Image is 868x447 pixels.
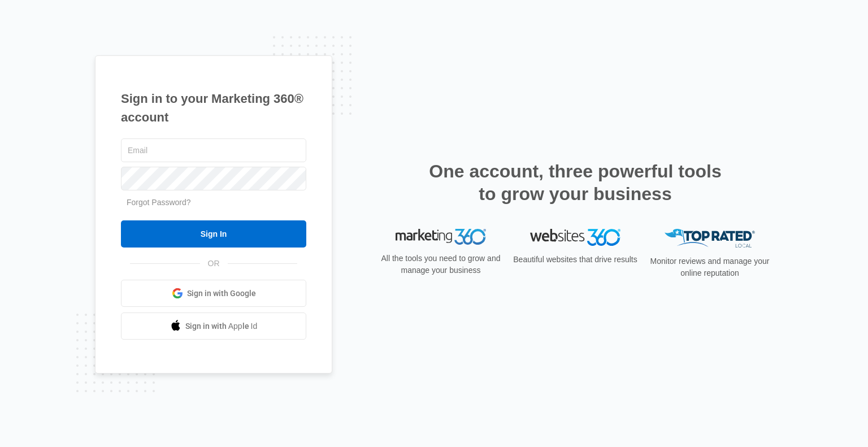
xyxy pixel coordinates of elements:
[426,160,725,205] h2: One account, three powerful tools to grow your business
[121,138,306,162] input: Email
[200,258,228,270] span: OR
[121,280,306,307] a: Sign in with Google
[512,254,639,266] p: Beautiful websites that drive results
[396,229,486,245] img: Marketing 360
[665,229,755,248] img: Top Rated Local
[121,220,306,248] input: Sign In
[187,288,256,300] span: Sign in with Google
[377,253,504,276] p: All the tools you need to grow and manage your business
[121,313,306,340] a: Sign in with Apple Id
[530,229,620,245] img: Websites 360
[121,89,306,127] h1: Sign in to your Marketing 360® account
[185,320,258,332] span: Sign in with Apple Id
[127,198,191,207] a: Forgot Password?
[646,255,773,279] p: Monitor reviews and manage your online reputation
